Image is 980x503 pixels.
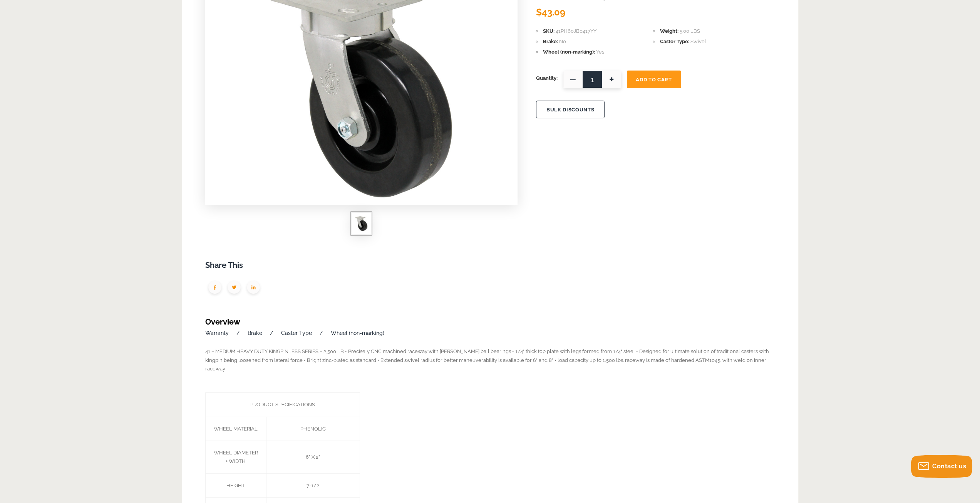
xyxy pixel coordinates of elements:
[270,330,273,336] a: /
[206,473,266,498] td: HEIGHT
[543,39,558,44] span: Brake
[320,330,323,336] a: /
[602,71,621,88] span: +
[331,330,384,336] a: Wheel (non-marking)
[206,392,360,417] td: PRODUCT SPECIFICATIONS
[206,417,266,441] td: WHEEL MATERIAL
[205,279,224,298] img: group-1950.png
[236,330,240,336] a: /
[536,101,605,118] button: BULK DISCOUNTS
[205,347,775,373] p: 41 – MEDIUM HEAVY DUTY KINGPINLESS SERIES – 2,500 LB • Precisely CNC machined raceway with [PERSO...
[563,71,583,88] span: —
[660,39,689,44] span: Caster Type
[543,49,595,55] span: Wheel (non-marking)
[281,330,312,336] a: Caster Type
[266,417,360,441] td: PHENOLIC
[596,49,604,55] span: Yes
[911,455,972,478] button: Contact us
[636,77,672,82] span: Add To Cart
[536,7,565,18] span: $43.09
[206,441,266,473] td: WHEEL DIAMETER + WIDTH
[543,28,554,34] span: SKU
[266,473,360,498] td: 7-1/2
[205,317,240,326] a: Overview
[627,71,681,88] button: Add To Cart
[559,39,566,44] span: No
[680,28,700,34] span: 5.00 LBS
[244,279,263,298] img: group-1951.png
[266,441,360,473] td: 6" X 2"
[536,71,558,86] span: Quantity
[248,330,262,336] a: Brake
[690,39,706,44] span: Swivel
[224,279,244,298] img: group-1949.png
[205,260,775,271] h3: Share This
[556,28,596,34] span: 41PH60JB0417YY
[660,28,678,34] span: Weight
[355,216,368,231] img: LINCO Phenolic Kingpinless Swivel Caster 6" (1200 LBS Cap)
[932,463,966,470] span: Contact us
[205,330,229,336] a: Warranty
